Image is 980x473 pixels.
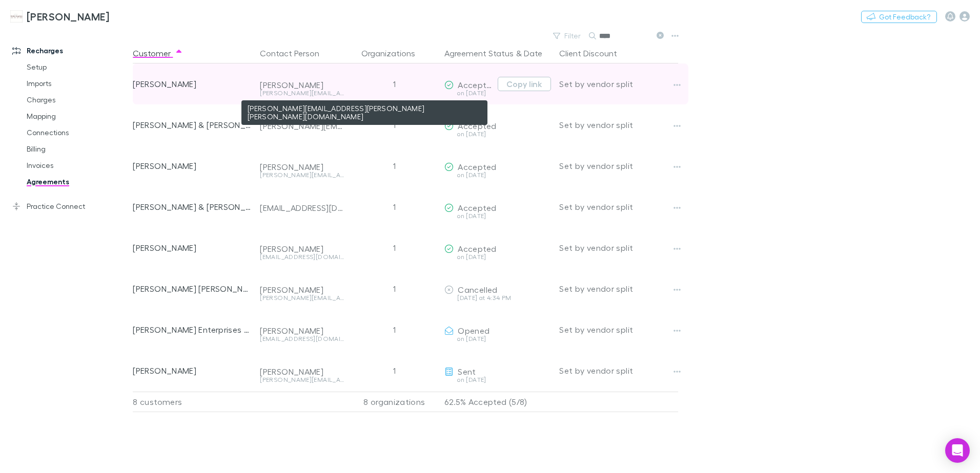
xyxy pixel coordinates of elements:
a: [PERSON_NAME] [4,4,115,29]
span: Accepted [458,121,496,131]
div: [PERSON_NAME][EMAIL_ADDRESS][PERSON_NAME][PERSON_NAME][DOMAIN_NAME] [260,90,344,96]
button: Copy link [498,77,551,91]
button: Agreement Status [444,43,514,63]
button: Contact Person [260,43,332,63]
a: Charges [16,92,138,108]
span: Accepted [458,162,496,171]
div: [PERSON_NAME][EMAIL_ADDRESS][PERSON_NAME][DOMAIN_NAME] [260,172,344,178]
div: [PERSON_NAME] [260,367,344,377]
div: [EMAIL_ADDRESS][DOMAIN_NAME] [260,203,344,213]
div: [PERSON_NAME] [133,227,252,268]
div: [EMAIL_ADDRESS][DOMAIN_NAME] [260,336,344,342]
a: Billing [16,141,138,157]
div: [PERSON_NAME][EMAIL_ADDRESS][PERSON_NAME][DOMAIN_NAME] [260,121,344,131]
div: Set by vendor split [559,104,678,145]
div: [PERSON_NAME] Enterprises Pty Ltd [133,309,252,350]
div: & [444,43,551,63]
div: Set by vendor split [559,350,678,391]
div: [PERSON_NAME] [260,244,344,254]
div: Set by vendor split [559,227,678,268]
div: [PERSON_NAME] [260,162,344,172]
span: Sent [458,367,476,376]
div: [PERSON_NAME] [260,285,344,295]
div: [PERSON_NAME] [133,63,252,104]
div: on [DATE] [444,336,551,342]
div: on [DATE] [444,377,551,383]
div: [PERSON_NAME] & [PERSON_NAME] [133,186,252,227]
div: [PERSON_NAME] [260,326,344,336]
a: Invoices [16,157,138,174]
div: on [DATE] [444,213,551,219]
span: Accepted [458,203,496,212]
a: Recharges [2,42,138,59]
div: [PERSON_NAME] [260,80,344,90]
h3: [PERSON_NAME] [27,10,109,23]
div: 1 [348,350,440,391]
div: Set by vendor split [559,186,678,227]
div: Set by vendor split [559,145,678,186]
div: [EMAIL_ADDRESS][DOMAIN_NAME] [260,254,344,260]
div: Set by vendor split [559,309,678,350]
span: Accepted [458,244,496,253]
a: Connections [16,124,138,141]
div: 1 [348,63,440,104]
span: Opened [458,326,489,335]
button: Customer [133,43,183,63]
div: [PERSON_NAME] [PERSON_NAME] [133,268,252,309]
div: Set by vendor split [559,268,678,309]
p: 62.5% Accepted (5/8) [444,392,551,412]
span: Accepted [458,80,496,90]
div: 1 [348,145,440,186]
a: Imports [16,75,138,92]
div: [PERSON_NAME][EMAIL_ADDRESS][PERSON_NAME][DOMAIN_NAME] [260,295,344,301]
div: on [DATE] [444,131,551,137]
div: 1 [348,104,440,145]
div: 1 [348,309,440,350]
a: Agreements [16,174,138,190]
div: [PERSON_NAME][EMAIL_ADDRESS][PERSON_NAME][DOMAIN_NAME] [260,377,344,383]
a: Practice Connect [2,198,138,214]
div: 1 [348,227,440,268]
div: 1 [348,186,440,227]
button: Date [524,43,542,63]
div: on [DATE] [444,90,494,96]
div: Open Intercom Messenger [945,438,970,463]
div: 1 [348,268,440,309]
div: [PERSON_NAME] & [PERSON_NAME] [133,104,252,145]
div: [PERSON_NAME] [133,350,252,391]
a: Setup [16,59,138,75]
button: Client Discount [559,43,629,63]
button: Filter [548,30,587,42]
div: Set by vendor split [559,63,678,104]
div: 8 customers [133,392,256,412]
img: Hales Douglass's Logo [10,10,23,23]
span: Cancelled [458,285,497,294]
div: on [DATE] [444,254,551,260]
div: 8 organizations [348,392,440,412]
button: Organizations [361,43,427,63]
div: [PERSON_NAME] [133,145,252,186]
div: [DATE] at 4:34 PM [444,295,551,301]
div: on [DATE] [444,172,551,178]
a: Mapping [16,108,138,124]
button: Got Feedback? [861,11,937,23]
